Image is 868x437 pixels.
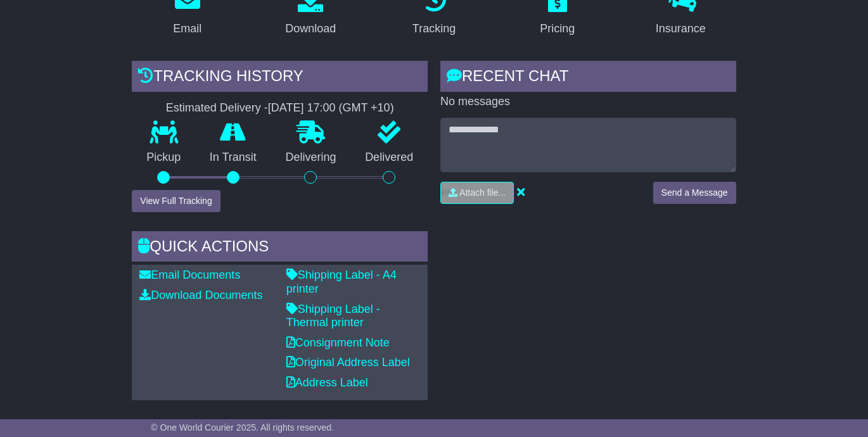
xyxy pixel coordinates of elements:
div: RECENT CHAT [440,61,736,95]
a: Email Documents [139,269,240,281]
p: Delivered [350,151,428,165]
div: Email [173,20,201,37]
div: Pricing [540,20,575,37]
div: Tracking [412,20,456,37]
div: Estimated Delivery - [132,101,428,115]
button: View Full Tracking [132,190,220,212]
a: Shipping Label - Thermal printer [286,303,380,329]
p: Delivering [271,151,351,165]
button: Send a Message [653,182,736,204]
div: Quick Actions [132,231,428,265]
p: In Transit [195,151,271,165]
div: Insurance [656,20,706,37]
a: Address Label [286,376,368,389]
a: Consignment Note [286,336,390,349]
span: © One World Courier 2025. All rights reserved. [151,422,334,433]
a: Original Address Label [286,356,410,369]
div: [DATE] 17:00 (GMT +10) [268,101,394,115]
p: No messages [440,95,736,109]
div: Download [285,20,336,37]
a: Shipping Label - A4 printer [286,269,397,295]
a: Download Documents [139,289,262,301]
p: Pickup [132,151,195,165]
div: Tracking history [132,61,428,95]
